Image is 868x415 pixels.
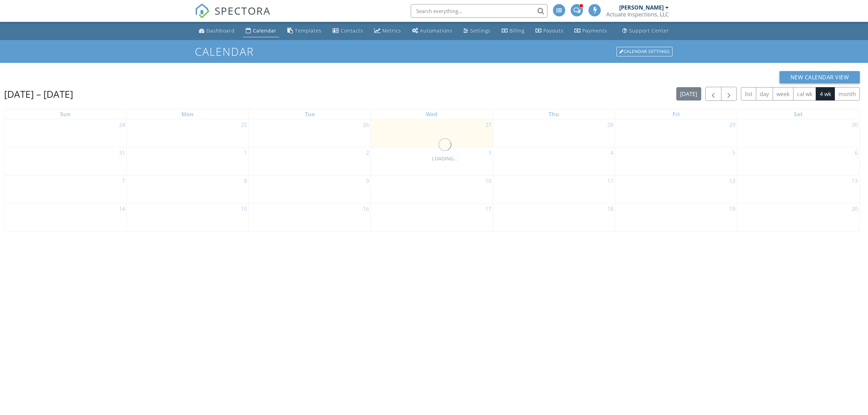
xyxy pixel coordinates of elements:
td: Go to August 29, 2025 [615,119,737,147]
a: Go to September 12, 2025 [728,175,737,186]
td: Go to August 26, 2025 [249,119,371,147]
td: Go to August 28, 2025 [493,119,615,147]
td: Go to August 31, 2025 [4,147,126,175]
td: Go to September 13, 2025 [737,175,859,203]
a: Go to September 14, 2025 [118,203,126,214]
td: Go to September 17, 2025 [371,203,493,231]
div: Automations [420,27,452,34]
a: Go to September 20, 2025 [850,203,859,214]
td: Go to September 12, 2025 [615,175,737,203]
div: Actuate Inspections, LLC [606,11,669,18]
a: Go to August 28, 2025 [606,119,615,130]
div: Payouts [543,27,564,34]
a: Tuesday [303,109,316,119]
div: Payments [582,27,607,34]
div: Support Center [629,27,669,34]
td: Go to September 19, 2025 [615,203,737,231]
button: Next [721,87,737,101]
a: Support Center [620,25,672,37]
img: The Best Home Inspection Software - Spectora [195,3,210,18]
h2: [DATE] – [DATE] [4,87,73,101]
a: Go to September 10, 2025 [484,175,493,186]
td: Go to September 11, 2025 [493,175,615,203]
a: Go to September 16, 2025 [362,203,370,214]
button: week [773,87,794,101]
a: Go to September 2, 2025 [365,147,370,158]
a: Payouts [533,25,566,37]
td: Go to September 16, 2025 [249,203,371,231]
a: Go to September 9, 2025 [365,175,370,186]
a: Go to September 8, 2025 [243,175,248,186]
a: Payments [572,25,610,37]
a: Go to September 6, 2025 [853,147,859,158]
a: Settings [461,25,493,37]
div: Templates [295,27,322,34]
button: day [756,87,773,101]
a: Go to August 31, 2025 [118,147,126,158]
div: Settings [470,27,491,34]
h1: Calendar [195,45,673,57]
a: Templates [285,25,324,37]
div: Calendar [253,27,276,34]
td: Go to September 7, 2025 [4,175,126,203]
a: Billing [499,25,527,37]
td: Go to August 30, 2025 [737,119,859,147]
input: Search everything... [411,4,547,18]
button: month [835,87,860,101]
a: Go to September 4, 2025 [609,147,615,158]
td: Go to September 2, 2025 [249,147,371,175]
a: Metrics [371,25,404,37]
div: Metrics [382,27,401,34]
a: Go to September 3, 2025 [487,147,493,158]
a: Go to August 30, 2025 [850,119,859,130]
a: Go to September 18, 2025 [606,203,615,214]
a: Go to September 11, 2025 [606,175,615,186]
a: Saturday [792,109,804,119]
span: SPECTORA [215,3,271,18]
button: 4 wk [816,87,835,101]
div: [PERSON_NAME] [619,4,664,11]
td: Go to September 6, 2025 [737,147,859,175]
td: Go to September 9, 2025 [249,175,371,203]
td: Go to September 1, 2025 [126,147,248,175]
a: Calendar [243,25,279,37]
a: Dashboard [196,25,238,37]
a: Go to August 26, 2025 [362,119,370,130]
a: Sunday [59,109,72,119]
button: Previous [705,87,721,101]
div: Calendar Settings [616,47,673,56]
a: Go to September 15, 2025 [240,203,248,214]
button: New Calendar View [779,71,860,83]
td: Go to September 14, 2025 [4,203,126,231]
td: Go to September 4, 2025 [493,147,615,175]
a: Contacts [330,25,366,37]
td: Go to September 18, 2025 [493,203,615,231]
button: cal wk [793,87,816,101]
a: Friday [671,109,681,119]
a: Calendar Settings [616,46,673,57]
a: Automations (Advanced) [409,25,455,37]
a: Wednesday [424,109,439,119]
td: Go to September 8, 2025 [126,175,248,203]
a: Monday [180,109,195,119]
button: list [741,87,756,101]
a: Go to August 24, 2025 [118,119,126,130]
div: Dashboard [206,27,235,34]
td: Go to August 25, 2025 [126,119,248,147]
div: Contacts [341,27,363,34]
a: Thursday [547,109,560,119]
td: Go to September 10, 2025 [371,175,493,203]
a: Go to August 29, 2025 [728,119,737,130]
td: Go to September 15, 2025 [126,203,248,231]
a: Go to September 7, 2025 [121,175,126,186]
a: Go to September 5, 2025 [731,147,737,158]
td: Go to August 24, 2025 [4,119,126,147]
div: LOADING... [432,155,458,162]
a: Go to September 13, 2025 [850,175,859,186]
a: Go to September 17, 2025 [484,203,493,214]
td: Go to September 5, 2025 [615,147,737,175]
a: Go to August 27, 2025 [484,119,493,130]
td: Go to September 20, 2025 [737,203,859,231]
td: Go to September 3, 2025 [371,147,493,175]
a: Go to August 25, 2025 [240,119,248,130]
